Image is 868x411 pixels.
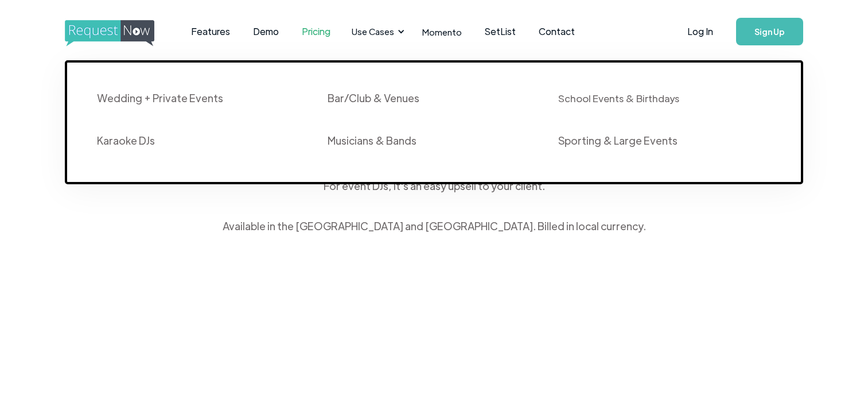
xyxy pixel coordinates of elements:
[546,80,776,122] a: School Events & Birthdays
[411,15,473,49] a: Momento
[527,14,586,49] a: Contact
[315,122,546,165] a: Musicians & Bands
[328,91,419,105] div: Bar/Club & Venues
[65,20,176,46] img: requestnow logo
[290,14,342,49] a: Pricing
[473,14,527,49] a: SetList
[328,134,417,148] div: Musicians & Bands
[84,80,315,122] a: Wedding + Private Events
[97,134,155,148] div: Karaoke DJs
[676,11,725,52] a: Log In
[558,91,679,105] div: School Events & Birthdays
[84,122,315,165] a: Karaoke DJs
[65,46,803,184] nav: Use Cases
[736,18,803,45] a: Sign Up
[242,14,290,49] a: Demo
[223,218,646,235] div: Available in the [GEOGRAPHIC_DATA] and [GEOGRAPHIC_DATA]. Billed in local currency.
[97,91,223,105] div: Wedding + Private Events
[546,122,776,165] a: Sporting & Large Events
[345,14,408,49] div: Use Cases
[180,14,242,49] a: Features
[65,20,151,43] a: home
[352,25,394,38] div: Use Cases
[315,80,546,122] a: Bar/Club & Venues
[558,134,678,148] div: Sporting & Large Events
